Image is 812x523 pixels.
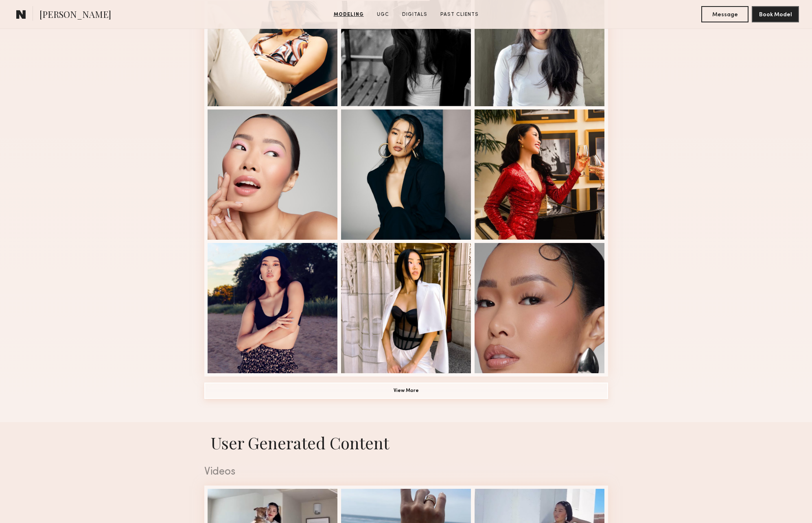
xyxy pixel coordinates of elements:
h1: User Generated Content [198,432,615,453]
a: Modeling [330,11,367,18]
div: Videos [204,467,608,477]
a: UGC [374,11,392,18]
button: Book Model [752,6,799,22]
a: Digitals [399,11,431,18]
a: Past Clients [437,11,482,18]
span: [PERSON_NAME] [39,8,111,22]
button: Message [701,6,749,22]
a: Book Model [752,11,799,18]
button: View More [204,383,608,399]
